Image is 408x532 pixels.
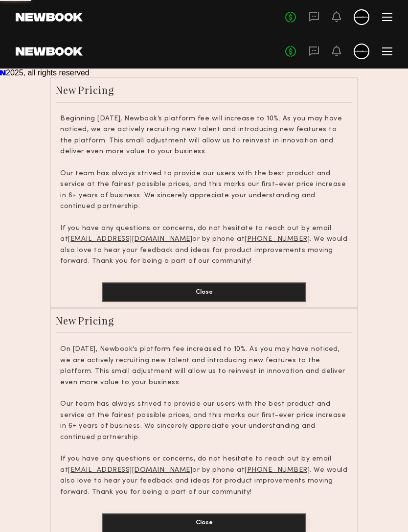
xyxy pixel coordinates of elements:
[68,236,192,242] u: [EMAIL_ADDRESS][DOMAIN_NAME]
[354,9,369,25] a: M
[56,83,114,96] div: New Pricing
[102,282,306,302] button: Close
[68,467,192,473] u: [EMAIL_ADDRESS][DOMAIN_NAME]
[60,454,348,498] p: If you have any questions or concerns, do not hesitate to reach out by email at or by phone at . ...
[60,168,348,212] p: Our team has always strived to provide our users with the best product and service at the fairest...
[60,399,348,443] p: Our team has always strived to provide our users with the best product and service at the fairest...
[6,69,90,77] span: 2025, all rights reserved
[60,114,348,158] p: Beginning [DATE], Newbook’s platform fee will increase to 10%. As you may have noticed, we are ac...
[245,236,310,242] u: [PHONE_NUMBER]
[60,223,348,267] p: If you have any questions or concerns, do not hesitate to reach out by email at or by phone at . ...
[354,44,369,59] a: M
[60,344,348,388] p: On [DATE], Newbook’s platform fee increased to 10%. As you may have noticed, we are actively recr...
[245,467,310,473] u: [PHONE_NUMBER]
[56,314,114,327] div: New Pricing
